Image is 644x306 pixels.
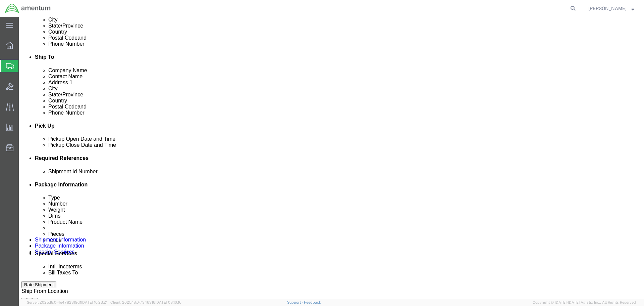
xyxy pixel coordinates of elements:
span: [DATE] 10:23:21 [81,300,107,304]
a: Support [287,300,304,304]
span: Copyright © [DATE]-[DATE] Agistix Inc., All Rights Reserved [533,300,636,305]
a: Feedback [304,300,321,304]
span: Client: 2025.18.0-7346316 [110,300,181,304]
span: Server: 2025.18.0-4e47823f9d1 [27,300,107,304]
img: logo [5,3,51,13]
span: Rosario Aguirre [588,5,627,12]
span: [DATE] 08:10:16 [155,300,181,304]
iframe: FS Legacy Container [19,17,644,299]
button: [PERSON_NAME] [588,4,635,12]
